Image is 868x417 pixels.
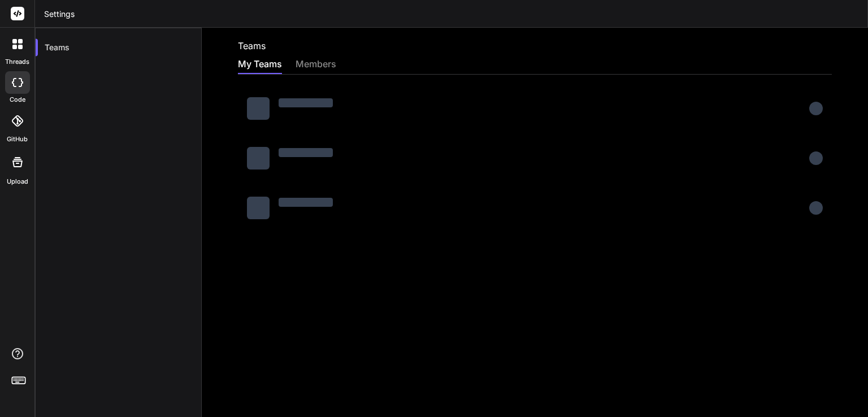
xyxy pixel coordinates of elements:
[7,134,28,144] label: GitHub
[296,57,336,73] div: members
[238,57,282,73] div: My Teams
[7,177,28,186] label: Upload
[10,95,25,105] label: code
[36,35,201,60] div: Teams
[238,39,266,53] h2: Teams
[5,57,29,67] label: threads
